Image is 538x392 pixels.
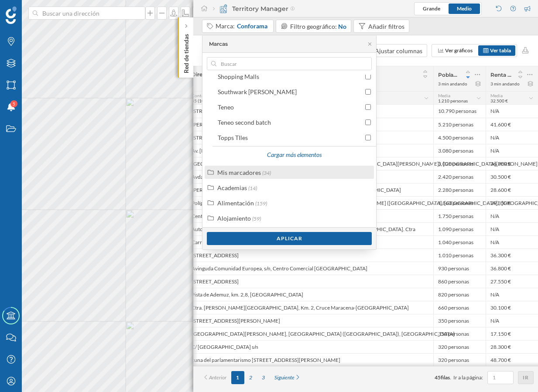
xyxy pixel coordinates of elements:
div: 2.280 personas [433,183,486,196]
div: 320 personas [433,353,486,366]
span: Ver tabla [490,47,511,54]
div: Teneo second batch [218,119,271,126]
div: 930 personas [433,262,486,275]
div: 1.040 personas [433,235,486,249]
div: [STREET_ADDRESS][PERSON_NAME] [187,314,433,327]
img: Geoblink Logo [6,7,17,24]
p: Red de tiendas [182,31,191,73]
div: 30.100 € [486,301,538,314]
div: cuna del parlamentarismo [STREET_ADDRESS][PERSON_NAME] [187,353,433,366]
div: [STREET_ADDRESS] [187,249,433,262]
span: Población combinada [438,72,459,78]
div: 28.300 € [486,340,538,353]
div: 350 personas [433,327,486,340]
div: N/A [486,144,538,157]
input: 1 [490,373,511,382]
span: 32.500 € [490,98,508,103]
div: 660 personas [433,301,486,314]
div: 29.350 € [486,196,538,209]
div: 28.600 € [486,183,538,196]
div: N/A [486,131,538,144]
div: Marcas [209,40,228,48]
div: 1.750 personas [433,209,486,222]
div: 3 min andando [490,81,520,87]
div: 3.080 personas [433,144,486,157]
div: 10.790 personas [433,105,486,118]
div: 3 min andando [438,81,467,87]
span: Media [438,93,450,98]
span: 5 [13,99,15,108]
div: 4.500 personas [433,131,486,144]
span: Ver gráficos [445,47,473,54]
span: (159) [255,200,267,207]
div: 41.600 € [486,118,538,131]
div: 3.020 personas [433,157,486,170]
span: (34) [262,170,271,176]
span: Medio [457,5,472,12]
div: Alojamiento [217,215,251,222]
div: No [338,22,346,31]
div: Pista de Ademuz, km. 2,8, [GEOGRAPHIC_DATA] [187,288,433,301]
span: 45 (100%) [192,98,212,103]
div: [STREET_ADDRESS] [187,275,433,288]
div: Marca: [216,22,268,31]
div: 36.800 € [486,262,538,275]
div: Cargar más elementos [262,147,326,163]
div: Ctra. [PERSON_NAME][GEOGRAPHIC_DATA], Km. 2, Cruce Maracena-[GEOGRAPHIC_DATA] [187,301,433,314]
span: Grande [423,5,440,12]
img: territory-manager.svg [219,4,228,13]
div: N/A [486,222,538,235]
span: . [450,374,451,381]
div: 36.300 € [486,157,538,170]
div: 1.010 personas [433,249,486,262]
div: 320 personas [433,340,486,353]
div: Alimentación [217,199,254,207]
span: Conforama [237,22,267,31]
div: Teneo [218,103,234,111]
div: Ajustar columnas [375,46,422,55]
div: Shopping Malls [218,73,259,80]
span: Renta disponible por hogar [490,72,512,78]
span: Support [18,6,50,14]
div: Mis marcadores [217,169,261,176]
div: 860 personas [433,275,486,288]
span: Media [490,93,503,98]
div: Añadir filtros [368,22,404,31]
div: 820 personas [433,288,486,301]
span: (14) [248,185,257,191]
div: N/A [486,105,538,118]
span: Ir a la página: [453,374,483,382]
span: filas [441,374,450,381]
div: 17.150 € [486,327,538,340]
div: 48.700 € [486,353,538,366]
div: Territory Manager [213,4,295,13]
span: 45 [435,374,441,381]
div: 2.420 personas [433,170,486,183]
div: 5.210 personas [433,118,486,131]
div: 1.090 personas [433,222,486,235]
div: Topps TIles [218,134,248,141]
span: (59) [252,215,261,222]
div: N/A [486,288,538,301]
div: N/A [486,235,538,249]
div: Southwark [PERSON_NAME] [218,88,297,95]
div: Avinguda Comunidad Europea, s/n, Centro Comercial [GEOGRAPHIC_DATA] [187,262,433,275]
span: Filtro geográfico: [290,23,337,30]
div: C/ [GEOGRAPHIC_DATA] s/n [187,340,433,353]
div: Academias [217,184,247,191]
div: N/A [486,209,538,222]
div: 350 personas [433,314,486,327]
div: 36.300 € [486,249,538,262]
div: 1.860 personas [433,196,486,209]
div: 27.550 € [486,275,538,288]
div: 30.500 € [486,170,538,183]
span: 1.210 personas [438,98,468,103]
div: [GEOGRAPHIC_DATA][PERSON_NAME], [GEOGRAPHIC_DATA] ([GEOGRAPHIC_DATA]), [GEOGRAPHIC_DATA] [187,327,433,340]
div: N/A [486,314,538,327]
